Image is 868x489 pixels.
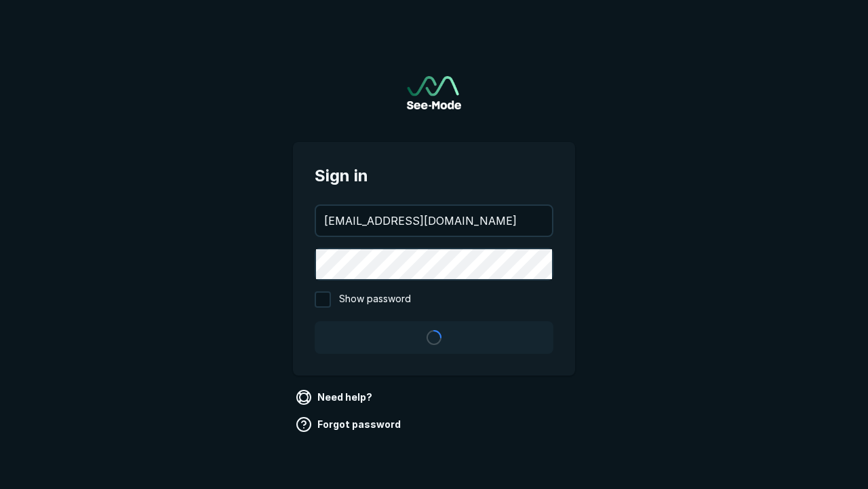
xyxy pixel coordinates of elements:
a: Forgot password [293,414,406,435]
a: Go to sign in [407,76,461,109]
input: your@email.com [316,206,552,236]
span: Sign in [315,164,553,188]
span: Show password [339,291,411,308]
img: See-Mode Logo [407,76,461,109]
a: Need help? [293,386,378,408]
